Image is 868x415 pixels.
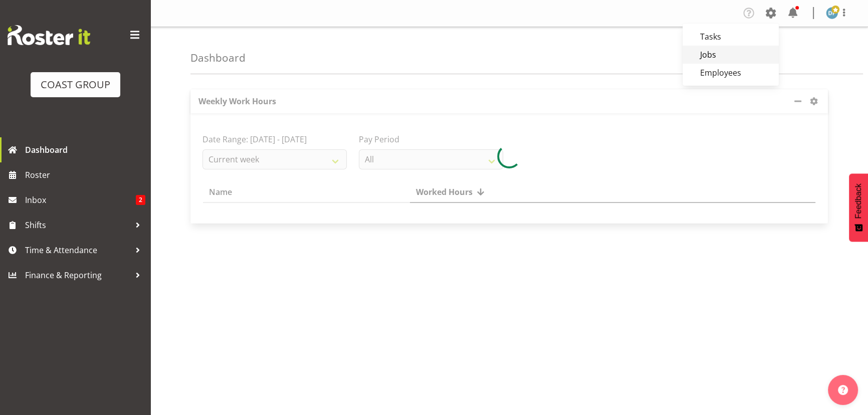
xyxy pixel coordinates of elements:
h4: Dashboard [190,52,246,64]
span: Time & Attendance [25,243,130,258]
img: help-xxl-2.png [838,385,848,395]
img: Rosterit website logo [8,25,90,45]
span: Shifts [25,218,130,233]
a: Tasks [683,28,779,46]
img: david-forte1134.jpg [826,7,838,19]
span: Roster [25,167,145,182]
span: Finance & Reporting [25,268,130,283]
div: COAST GROUP [41,77,110,92]
span: Inbox [25,192,136,207]
button: Feedback - Show survey [849,173,868,242]
span: Feedback [854,183,863,219]
span: Dashboard [25,142,145,157]
span: 2 [136,195,145,205]
a: Employees [683,64,779,82]
a: Jobs [683,46,779,64]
